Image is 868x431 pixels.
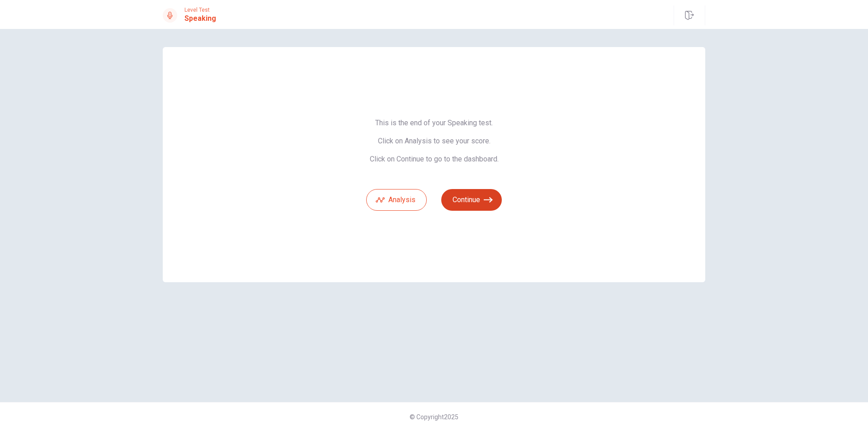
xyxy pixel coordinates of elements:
[410,413,458,421] span: © Copyright 2025
[366,118,502,164] span: This is the end of your Speaking test. Click on Analysis to see your score. Click on Continue to ...
[184,13,216,24] h1: Speaking
[441,189,502,211] button: Continue
[184,7,216,13] span: Level Test
[366,189,427,211] button: Analysis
